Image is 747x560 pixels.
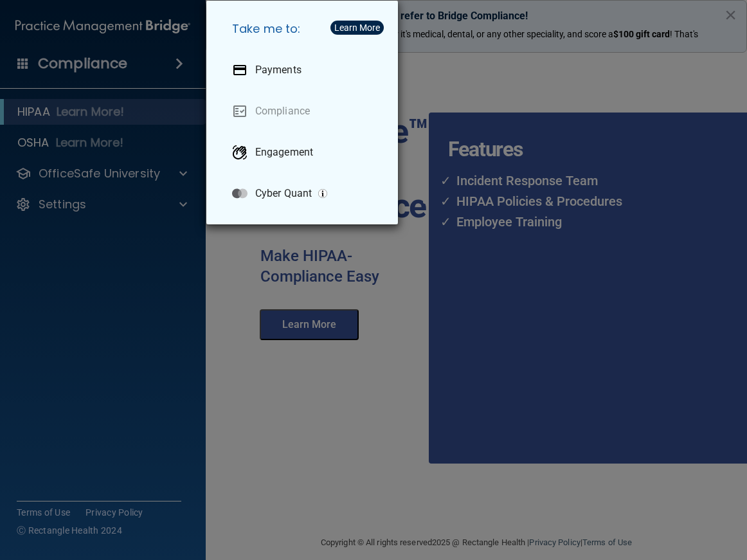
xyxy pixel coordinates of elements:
[255,187,312,200] p: Cyber Quant
[255,146,313,159] p: Engagement
[222,11,388,47] h5: Take me to:
[222,93,388,129] a: Compliance
[222,176,388,212] a: Cyber Quant
[222,52,388,88] a: Payments
[334,23,380,32] div: Learn More
[222,134,388,170] a: Engagement
[330,21,384,35] button: Learn More
[255,64,301,77] p: Payments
